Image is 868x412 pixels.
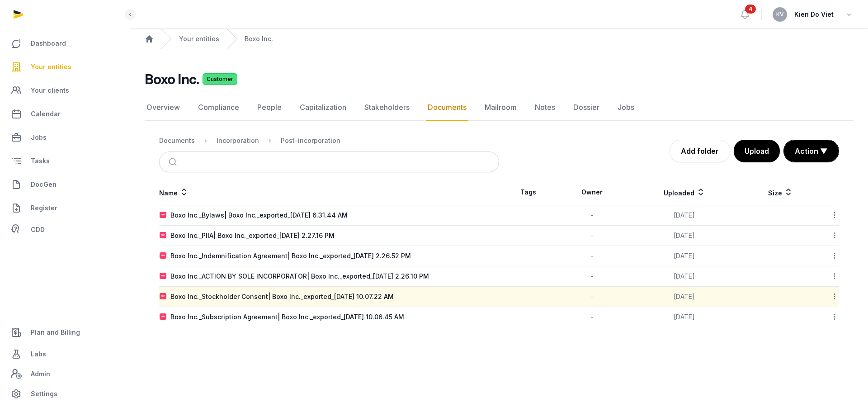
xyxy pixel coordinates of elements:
div: Boxo Inc._Subscription Agreement| Boxo Inc._exported_[DATE] 10.06.45 AM [170,313,404,322]
a: Jobs [616,95,636,121]
button: Upload [734,140,780,162]
a: Tasks [7,150,123,172]
td: - [557,266,627,287]
span: Dashboard [31,38,66,49]
img: pdf.svg [160,293,167,300]
img: pdf.svg [160,313,167,321]
span: Register [31,203,57,213]
span: Admin [31,369,50,379]
a: Overview [145,95,182,121]
img: pdf.svg [160,232,167,239]
a: Boxo Inc. [245,34,273,43]
span: Labs [31,349,46,360]
td: - [557,287,627,307]
span: 4 [745,5,756,14]
span: [DATE] [674,293,695,300]
div: Boxo Inc._PIIA| Boxo Inc._exported_[DATE] 2.27.16 PM [170,231,335,240]
td: - [557,246,627,266]
nav: Breadcrumb [159,130,499,152]
a: Documents [426,95,468,121]
a: Compliance [196,95,241,121]
span: Settings [31,388,57,399]
a: Dossier [571,95,601,121]
a: Settings [7,383,123,405]
nav: Breadcrumb [130,29,868,49]
a: Add folder [670,140,730,162]
span: [DATE] [674,272,695,280]
a: Your entities [7,56,123,78]
img: pdf.svg [160,212,167,219]
span: CDD [31,224,45,235]
a: Jobs [7,127,123,148]
button: Submit [163,152,184,172]
th: Size [741,180,819,205]
div: Boxo Inc._Bylaws| Boxo Inc._exported_[DATE] 6.31.44 AM [170,211,348,220]
td: - [557,205,627,226]
span: Kien Do Viet [794,9,834,20]
span: KV [776,12,784,17]
span: [DATE] [674,232,695,239]
span: Calendar [31,109,61,119]
img: pdf.svg [160,273,167,280]
span: DocGen [31,179,57,190]
span: [DATE] [674,313,695,321]
th: Name [159,180,499,205]
a: Mailroom [483,95,519,121]
a: CDD [7,221,123,239]
td: - [557,226,627,246]
th: Tags [499,180,557,205]
span: Your entities [31,62,71,72]
button: KV [773,7,787,22]
a: Dashboard [7,33,123,54]
a: Plan and Billing [7,322,123,343]
img: pdf.svg [160,252,167,260]
a: Notes [533,95,557,121]
div: Incorporation [217,136,259,145]
a: People [255,95,283,121]
span: Plan and Billing [31,327,80,338]
div: Boxo Inc._Indemnification Agreement| Boxo Inc._exported_[DATE] 2.26.52 PM [170,251,411,260]
a: Capitalization [298,95,348,121]
span: Tasks [31,156,50,166]
th: Owner [557,180,627,205]
td: - [557,307,627,327]
div: Boxo Inc._Stockholder Consent| Boxo Inc._exported_[DATE] 10.07.22 AM [170,292,394,301]
span: [DATE] [674,211,695,219]
h2: Boxo Inc. [145,71,199,87]
a: Calendar [7,103,123,125]
span: Customer [203,73,237,85]
div: Post-incorporation [281,136,340,145]
th: Uploaded [627,180,741,205]
span: Your clients [31,85,69,96]
span: [DATE] [674,252,695,260]
div: Boxo Inc._ACTION BY SOLE INCORPORATOR| Boxo Inc._exported_[DATE] 2.26.10 PM [170,272,429,281]
button: Action ▼ [784,140,839,162]
span: Jobs [31,132,47,143]
a: Stakeholders [363,95,411,121]
a: Your entities [179,34,219,43]
div: Documents [159,136,195,145]
a: Register [7,197,123,219]
nav: Tabs [145,95,854,121]
a: DocGen [7,174,123,195]
a: Labs [7,343,123,365]
a: Admin [7,365,123,383]
a: Your clients [7,80,123,101]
